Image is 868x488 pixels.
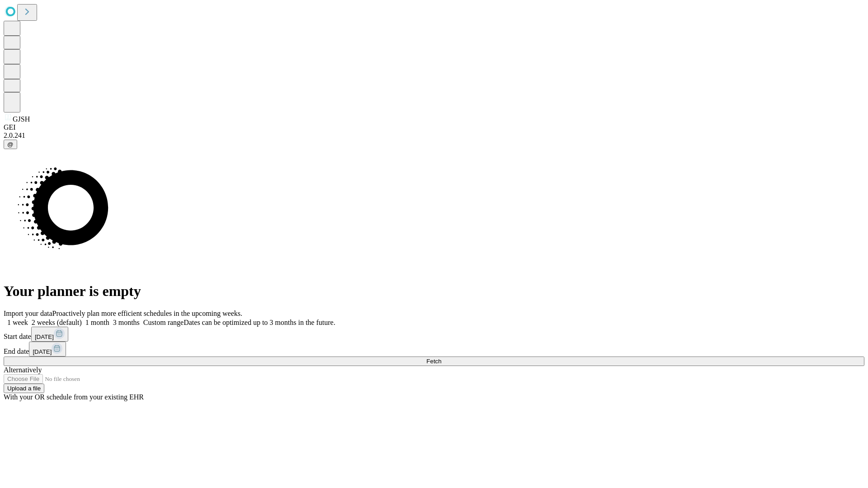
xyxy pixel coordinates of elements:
span: 1 month [85,319,109,326]
div: 2.0.241 [4,131,864,140]
div: GEI [4,123,864,131]
span: Proactively plan more efficient schedules in the upcoming weeks. [52,310,242,317]
span: 3 months [113,319,140,326]
span: [DATE] [35,333,54,340]
button: Upload a file [4,384,44,393]
button: [DATE] [31,327,68,342]
span: With your OR schedule from your existing EHR [4,393,144,401]
span: 2 weeks (default) [32,319,82,326]
span: Custom range [143,319,184,326]
span: GJSH [13,115,30,123]
div: End date [4,342,864,357]
h1: Your planner is empty [4,283,864,300]
span: Fetch [426,358,441,365]
div: Start date [4,327,864,342]
button: Fetch [4,357,864,366]
span: Alternatively [4,366,42,374]
button: [DATE] [29,342,66,357]
span: Import your data [4,310,52,317]
span: @ [7,141,14,148]
button: @ [4,140,17,149]
span: 1 week [7,319,28,326]
span: Dates can be optimized up to 3 months in the future. [184,319,335,326]
span: [DATE] [33,348,52,355]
